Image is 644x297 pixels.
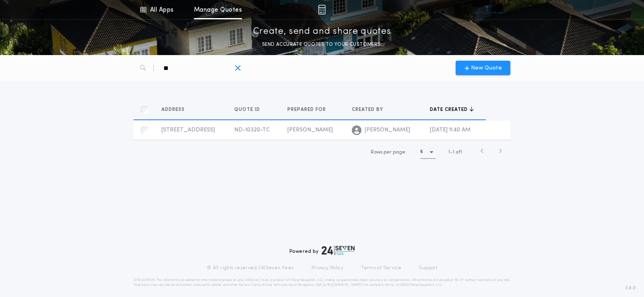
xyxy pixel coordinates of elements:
p: SEND ACCURATE QUOTES TO YOUR CUSTOMERS. [262,41,382,49]
img: img [318,5,326,14]
a: Terms of Service [361,265,401,271]
p: © All rights reserved. 24|Seven Fees [207,265,294,271]
span: Created by [352,107,385,113]
span: 1 [453,150,454,155]
h1: 5 [420,148,423,156]
button: Date created [430,106,474,114]
span: Date created [430,107,469,113]
span: Quote ID [234,107,262,113]
span: Address [161,107,186,113]
span: [DATE] 11:40 AM [430,127,471,133]
a: Privacy Policy [312,265,344,271]
button: Created by [352,106,389,114]
a: [URL][DOMAIN_NAME] [323,283,363,287]
span: 1 [448,150,450,155]
span: [PERSON_NAME] [365,126,410,134]
button: Quote ID [234,106,266,114]
span: [STREET_ADDRESS] [161,127,215,133]
span: [PERSON_NAME] [287,127,333,133]
button: 5 [420,146,436,159]
button: Address [161,106,191,114]
a: Support [419,265,437,271]
span: of 1 [456,149,462,156]
div: Powered by [289,246,355,255]
img: vs-icon [473,6,503,14]
p: DISCLAIMER: This estimate is provided for informational purposes only. 24|Seven Fees, a product o... [134,278,510,287]
span: New Quote [471,64,502,72]
span: Prepared for [287,107,328,113]
p: Create, send and share quotes [253,25,391,38]
img: logo [322,246,355,255]
button: New Quote [456,61,510,75]
span: 3.8.0 [625,285,636,292]
span: Rows per page: [371,150,407,155]
span: ND-10320-TC [234,127,270,133]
